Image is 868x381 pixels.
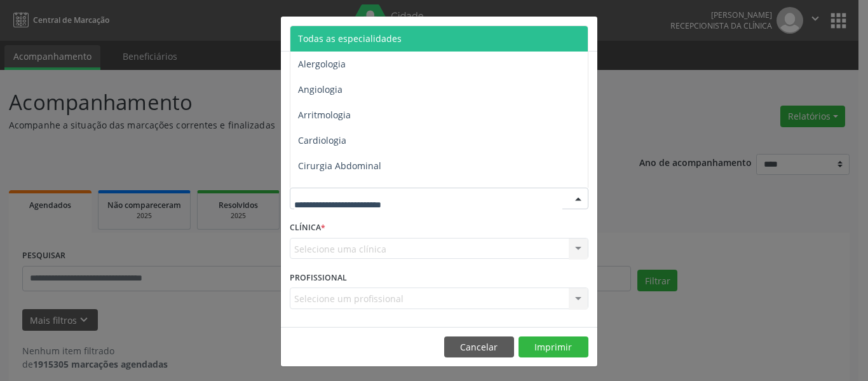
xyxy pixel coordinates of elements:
span: Cirurgia Bariatrica [298,185,376,197]
span: Angiologia [298,83,342,95]
label: PROFISSIONAL [290,268,347,287]
button: Imprimir [519,336,588,358]
h5: Relatório de agendamentos [290,25,435,42]
button: Cancelar [444,336,514,358]
span: Alergologia [298,58,346,70]
label: CLÍNICA [290,218,325,238]
span: Arritmologia [298,109,351,121]
span: Cirurgia Abdominal [298,160,381,172]
span: Cardiologia [298,134,346,146]
button: Close [572,17,597,48]
span: Todas as especialidades [298,32,402,45]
